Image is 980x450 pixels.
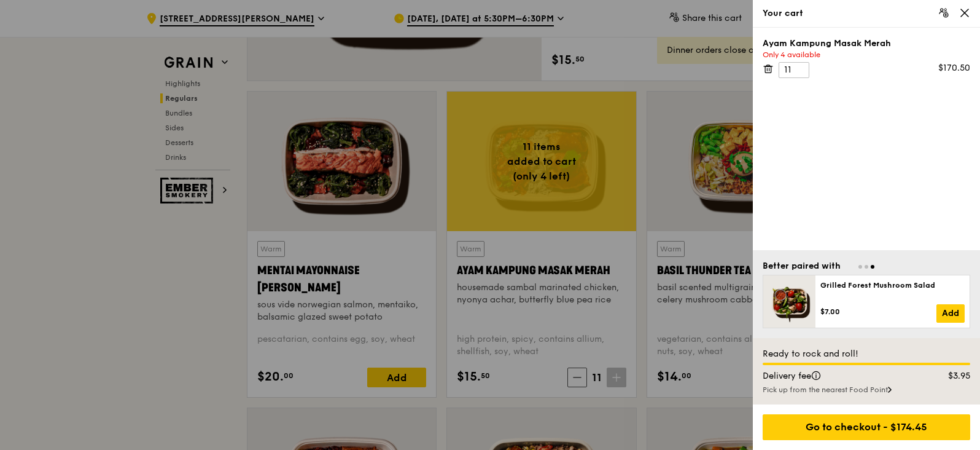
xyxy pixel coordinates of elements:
div: Pick up from the nearest Food Point [763,385,970,395]
a: Add [936,304,965,323]
div: Go to checkout - $174.45 [763,414,970,440]
div: Better paired with [763,260,841,272]
span: Go to slide 2 [865,265,868,269]
div: Delivery fee [755,370,922,382]
span: Go to slide 3 [871,265,874,269]
div: Ready to rock and roll! [763,348,970,360]
div: Ayam Kampung Masak Merah [763,37,970,60]
div: $170.50 [938,62,970,74]
div: Grilled Forest Mushroom Salad [820,280,965,290]
div: Your cart [763,7,970,20]
span: Go to slide 1 [858,265,862,269]
div: $7.00 [820,307,936,317]
div: Only 4 available [763,50,970,60]
div: $3.95 [922,370,978,382]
